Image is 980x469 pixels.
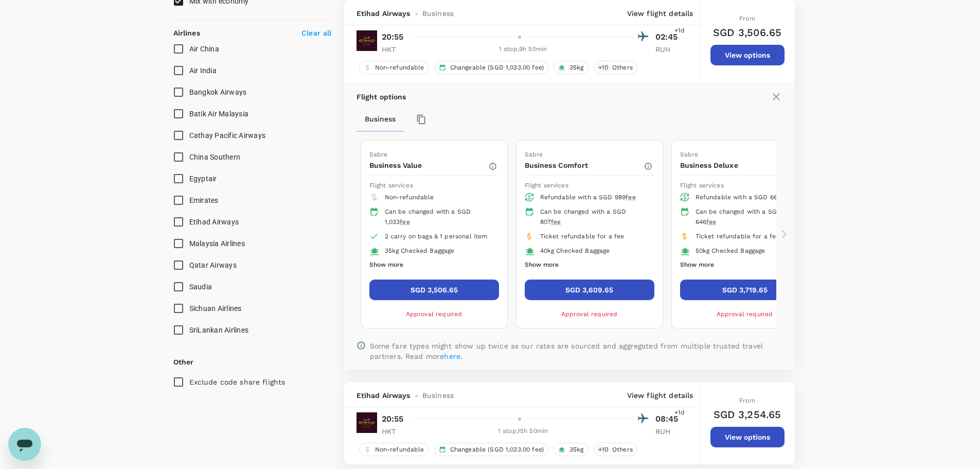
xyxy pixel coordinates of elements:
span: + 10 [596,63,610,72]
span: Qatar Airways [189,261,237,269]
p: RUH [655,426,681,437]
span: 35kg [565,63,588,72]
button: Show more [680,258,714,272]
button: Business [357,107,404,132]
p: 02:45 [655,31,681,43]
span: fee [706,218,716,225]
span: Batik Air Malaysia [189,110,249,118]
p: 20:55 [382,31,404,43]
div: 35kg [554,443,589,456]
span: Non-refundable [371,445,429,454]
iframe: Button to launch messaging window [8,428,41,461]
p: Business Deluxe [680,160,799,170]
span: Malaysia Airlines [189,239,245,248]
p: View flight details [627,8,693,19]
span: Others [608,63,637,72]
span: - [411,390,422,401]
h6: SGD 3,254.65 [714,406,781,423]
span: Approval required [406,310,462,318]
h6: SGD 3,506.65 [713,24,781,41]
span: Etihad Airways [357,390,411,401]
div: +10Others [594,443,637,456]
span: Cathay Pacific Airways [189,131,266,140]
p: Business Value [369,160,488,170]
span: 40kg Checked Baggage [540,247,610,254]
p: Some fare types might show up twice as our rates are sourced and aggregated from multiple trusted... [370,341,782,361]
span: Ticket refundable for a fee [540,233,625,240]
span: fee [626,194,635,201]
button: SGD 3,506.65 [369,280,499,300]
span: Others [608,445,637,454]
span: From [739,397,755,404]
span: Sabre [680,151,699,158]
p: View flight details [627,390,693,401]
div: Can be changed with a SGD 1,033 [385,207,491,228]
p: 08:45 [655,413,681,425]
button: View options [710,45,785,65]
div: Non-refundable [359,443,429,456]
div: Changeable (SGD 1,033.00 fee) [434,443,548,456]
a: here [444,352,460,360]
div: 1 stop , 9h 50min [414,44,633,55]
button: SGD 3,609.65 [525,280,654,300]
span: Sabre [525,151,543,158]
span: Saudia [189,283,212,291]
span: - [411,8,422,19]
button: Show more [525,258,559,272]
div: Refundable with a SGD 989 [540,193,646,203]
button: View options [710,427,785,447]
span: 35kg [565,445,588,454]
p: RUH [655,44,681,55]
p: 20:55 [382,413,404,425]
span: Approval required [561,310,618,318]
span: Business [422,8,454,19]
span: Changeable (SGD 1,033.00 fee) [446,63,548,72]
button: Show more [369,258,403,272]
span: 50kg Checked Baggage [696,247,765,254]
div: Non-refundable [359,61,429,74]
p: Flight options [357,92,406,102]
span: Sichuan Airlines [189,304,242,312]
strong: Airlines [173,29,200,37]
span: Business [422,390,454,401]
span: Sabre [369,151,388,158]
div: Can be changed with a SGD 807 [540,207,646,228]
span: Flight services [525,182,568,189]
div: Can be changed with a SGD 646 [696,207,801,228]
span: Air China [189,45,219,53]
div: 35kg [554,61,589,74]
p: Clear all [301,28,331,38]
span: Egyptair [189,175,217,183]
span: Non-refundable [371,63,429,72]
div: Refundable with a SGD 666 [696,193,801,203]
span: Approval required [717,310,773,318]
span: SriLankan Airlines [189,326,249,334]
span: Air India [189,66,217,75]
p: Other [173,357,194,367]
span: Etihad Airways [189,218,239,226]
div: Changeable (SGD 1,033.00 fee) [434,61,548,74]
p: Business Comfort [525,160,644,170]
button: SGD 3,719.65 [680,280,810,300]
img: EY [357,412,377,433]
span: 2 carry on bags & 1 personal item [385,233,488,240]
span: +1d [674,26,685,36]
span: Ticket refundable for a fee [696,233,780,240]
span: fee [400,218,409,225]
p: HKT [382,44,407,55]
span: Bangkok Airways [189,88,247,96]
div: 1 stop , 15h 50min [414,426,633,437]
span: Emirates [189,196,219,204]
span: Flight services [680,182,724,189]
span: +1d [674,408,685,418]
span: Flight services [369,182,413,189]
span: + 10 [596,445,610,454]
div: +10Others [594,61,637,74]
p: Exclude code share flights [189,377,286,387]
span: Changeable (SGD 1,033.00 fee) [446,445,548,454]
span: China Southern [189,153,241,161]
span: Non-refundable [385,194,434,201]
img: EY [357,30,377,51]
span: 35kg Checked Baggage [385,247,455,254]
p: HKT [382,426,407,437]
